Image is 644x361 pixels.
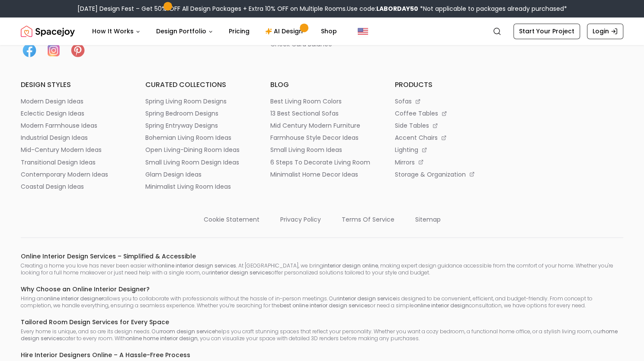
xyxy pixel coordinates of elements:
a: Pricing [222,23,256,40]
a: mirrors [395,158,499,166]
p: transitional design ideas [21,158,96,166]
p: mirrors [395,158,415,166]
a: small living room design ideas [145,158,249,166]
a: Start Your Project [513,23,580,39]
a: eclectic design ideas [21,109,125,118]
a: sofas [395,97,499,106]
a: AI Design [258,23,312,40]
strong: room design service [161,327,215,335]
strong: online interior design services [158,261,236,269]
p: 13 best sectional sofas [270,109,338,118]
p: spring living room designs [145,97,227,106]
p: coffee tables [395,109,438,118]
a: 13 best sectional sofas [270,109,374,118]
p: minimalist home decor ideas [270,170,358,178]
img: Spacejoy Logo [21,23,75,40]
p: small living room design ideas [145,158,239,166]
a: glam design ideas [145,170,249,178]
a: storage & organization [395,170,499,178]
a: spring living room designs [145,97,249,106]
a: side tables [395,121,499,130]
a: 6 steps to decorate living room [270,158,374,166]
a: Shop [314,23,344,40]
strong: home design services [21,327,618,342]
p: mid century modern furniture [270,121,360,130]
p: spring entryway designs [145,121,218,130]
a: mid-century modern ideas [21,145,125,154]
a: mid century modern furniture [270,121,374,130]
a: Login [587,23,623,39]
p: industrial design ideas [21,133,88,142]
nav: Main [85,23,344,40]
p: side tables [395,121,429,130]
p: cookie statement [204,215,260,223]
p: sofas [395,97,412,106]
p: Hiring an allows you to collaborate with professionals without the hassle of in-person meetings. ... [21,295,623,309]
p: modern design ideas [21,97,83,106]
img: Instagram icon [45,42,62,59]
p: lighting [395,145,418,154]
p: sitemap [415,215,441,223]
p: coastal design ideas [21,182,84,190]
h6: Hire Interior Designers Online – A Hassle-Free Process [21,350,623,359]
a: minimalist living room ideas [145,182,249,190]
p: glam design ideas [145,170,202,178]
strong: online home interior design [126,334,198,342]
strong: online interior designer [44,294,103,302]
p: accent chairs [395,133,438,142]
a: transitional design ideas [21,158,125,166]
a: farmhouse style decor ideas [270,133,374,142]
a: privacy policy [280,211,321,223]
strong: interior design service [338,294,396,302]
p: 6 steps to decorate living room [270,158,370,166]
h6: Tailored Room Design Services for Every Space [21,317,623,326]
p: mid-century modern ideas [21,145,102,154]
span: Use code: [347,4,418,13]
h6: blog [270,80,374,90]
p: eclectic design ideas [21,109,84,118]
a: modern design ideas [21,97,125,106]
strong: interior design online [323,261,378,269]
a: coffee tables [395,109,499,118]
p: farmhouse style decor ideas [270,133,358,142]
a: bohemian living room ideas [145,133,249,142]
h6: Why Choose an Online Interior Designer? [21,284,623,293]
a: spring entryway designs [145,121,249,130]
img: Pinterest icon [69,42,87,59]
nav: Global [21,17,623,45]
a: open living-dining room ideas [145,145,249,154]
p: minimalist living room ideas [145,182,231,190]
p: open living-dining room ideas [145,145,240,154]
h6: Online Interior Design Services – Simplified & Accessible [21,251,623,260]
a: spring bedroom designs [145,109,249,118]
p: best living room colors [270,97,341,106]
p: Every home is unique, and so are its design needs. Our helps you craft stunning spaces that refle... [21,328,623,342]
a: modern farmhouse ideas [21,121,125,130]
button: Design Portfolio [149,23,220,40]
p: bohemian living room ideas [145,133,231,142]
button: How It Works [85,23,147,40]
a: cookie statement [204,211,260,223]
a: small living room ideas [270,145,374,154]
a: lighting [395,145,499,154]
p: storage & organization [395,170,466,178]
a: best living room colors [270,97,374,106]
p: spring bedroom designs [145,109,218,118]
img: Facebook icon [21,42,38,59]
b: LABORDAY50 [376,4,418,13]
strong: best online interior design services [280,301,370,309]
a: terms of service [342,211,394,223]
a: accent chairs [395,133,499,142]
strong: interior design services [211,268,271,276]
p: small living room ideas [270,145,342,154]
span: *Not applicable to packages already purchased* [418,4,567,13]
div: [DATE] Design Fest – Get 50% OFF All Design Packages + Extra 10% OFF on Multiple Rooms. [77,4,567,13]
img: United States [358,26,368,36]
a: minimalist home decor ideas [270,170,374,178]
p: terms of service [342,215,394,223]
a: sitemap [415,211,441,223]
p: modern farmhouse ideas [21,121,97,130]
